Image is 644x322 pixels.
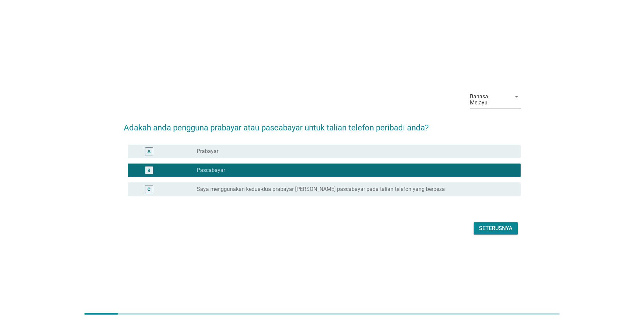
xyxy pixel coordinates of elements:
[197,186,445,193] label: Saya menggunakan kedua-dua prabayar [PERSON_NAME] pascabayar pada talian telefon yang berbeza
[470,94,507,106] div: Bahasa Melayu
[147,148,150,155] div: A
[124,115,521,134] h2: Adakah anda pengguna prabayar atau pascabayar untuk talian telefon peribadi anda?
[197,167,225,174] label: Pascabayar
[474,222,518,234] button: Seterusnya
[512,93,521,101] i: arrow_drop_down
[479,224,512,232] div: Seterusnya
[147,185,150,193] div: C
[147,167,150,174] div: B
[197,148,218,155] label: Prabayar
